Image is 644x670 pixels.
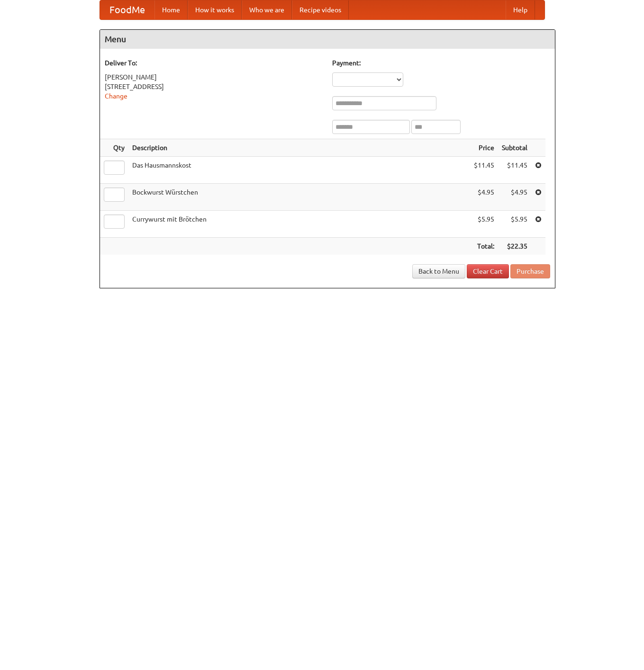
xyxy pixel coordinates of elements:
[128,139,470,157] th: Description
[498,139,531,157] th: Subtotal
[242,0,292,19] a: Who we are
[128,184,470,211] td: Bockwurst Würstchen
[154,0,188,19] a: Home
[292,0,349,19] a: Recipe videos
[470,238,498,255] th: Total:
[412,264,465,278] a: Back to Menu
[128,157,470,184] td: Das Hausmannskost
[470,184,498,211] td: $4.95
[510,264,550,278] button: Purchase
[100,139,128,157] th: Qty
[128,211,470,238] td: Currywurst mit Brötchen
[498,211,531,238] td: $5.95
[498,238,531,255] th: $22.35
[105,92,127,100] a: Change
[105,82,323,91] div: [STREET_ADDRESS]
[105,58,323,68] h5: Deliver To:
[470,211,498,238] td: $5.95
[498,184,531,211] td: $4.95
[506,0,535,19] a: Help
[100,0,154,19] a: FoodMe
[188,0,242,19] a: How it works
[105,72,323,82] div: [PERSON_NAME]
[467,264,509,278] a: Clear Cart
[470,139,498,157] th: Price
[498,157,531,184] td: $11.45
[100,30,555,49] h4: Menu
[332,58,550,68] h5: Payment:
[470,157,498,184] td: $11.45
